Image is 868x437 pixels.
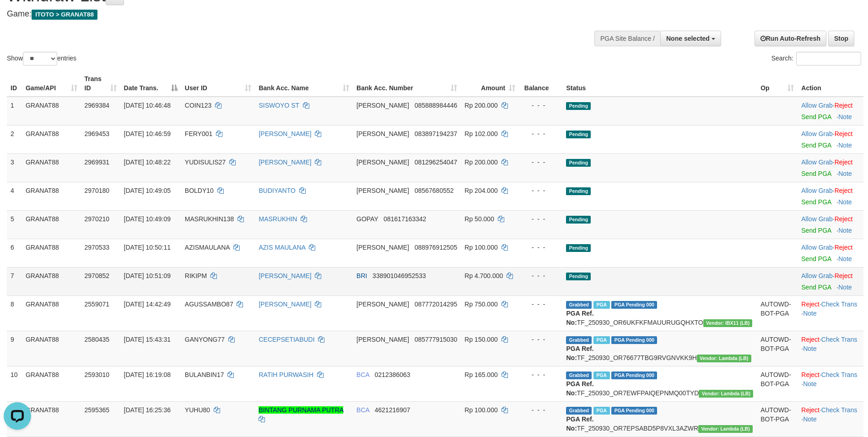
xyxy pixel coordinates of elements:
span: 2970533 [85,244,110,251]
b: PGA Ref. No: [566,310,593,326]
th: Bank Acc. Number: activate to sort column ascending [353,71,461,97]
div: - - - [523,101,559,110]
span: Pending [566,131,591,138]
span: [DATE] 10:49:09 [124,215,171,223]
div: - - - [523,214,559,224]
div: - - - [523,300,559,309]
div: - - - [523,158,559,167]
a: [PERSON_NAME] [259,158,311,166]
label: Show entries [7,52,76,66]
span: Marked by bgndany [593,371,609,379]
td: · · [798,366,863,401]
a: Note [838,142,852,149]
a: Reject [835,272,853,279]
a: Reject [835,102,853,109]
span: GANYONG77 [185,336,225,343]
a: Check Trans [821,406,857,414]
span: Rp 200.000 [464,158,497,166]
td: · · [798,401,863,437]
td: 7 [7,267,22,295]
td: GRANAT88 [22,97,81,126]
span: COIN123 [185,102,211,109]
div: - - - [523,370,559,379]
span: ITOTO > GRANAT88 [32,10,97,20]
td: · [798,125,863,153]
td: · [798,210,863,239]
span: BRI [356,272,367,279]
a: Reject [835,187,853,194]
td: GRANAT88 [22,295,81,331]
a: Check Trans [821,336,857,343]
a: Send PGA [801,255,831,262]
span: Rp 4.700.000 [464,272,503,279]
span: [PERSON_NAME] [356,158,409,166]
button: Open LiveChat chat widget [4,4,31,31]
a: Send PGA [801,284,831,291]
span: · [801,187,834,194]
span: Pending [566,159,591,167]
span: · [801,102,834,109]
label: Search: [771,52,861,66]
span: AZISMAULANA [185,244,230,251]
span: [DATE] 10:51:09 [124,272,171,279]
span: Vendor URL: https://dashboard.q2checkout.com/secure [698,425,753,433]
a: Allow Grab [801,130,832,137]
a: Stop [828,31,854,46]
td: GRANAT88 [22,331,81,366]
a: [PERSON_NAME] [259,300,311,308]
span: Copy 081296254047 to clipboard [415,158,457,166]
span: Copy 083897194237 to clipboard [415,130,457,137]
a: [PERSON_NAME] [259,272,311,279]
span: · [801,158,834,166]
td: TF_250930_OR6UKFKFMAUURUGQHXTO [562,295,757,331]
a: Note [838,198,852,206]
a: Note [838,255,852,262]
span: [PERSON_NAME] [356,130,409,137]
span: Marked by bgndedek [593,336,609,344]
span: 2969384 [85,102,110,109]
a: Check Trans [821,300,857,308]
td: 9 [7,331,22,366]
th: Game/API: activate to sort column ascending [22,71,81,97]
span: Rp 200.000 [464,102,497,109]
span: [PERSON_NAME] [356,300,409,308]
span: Rp 100.000 [464,244,497,251]
span: PGA Pending [611,336,657,344]
span: Rp 204.000 [464,187,497,194]
span: 2969453 [85,130,110,137]
span: Copy 088976912505 to clipboard [415,244,457,251]
a: Note [803,310,817,317]
td: GRANAT88 [22,366,81,401]
td: 8 [7,295,22,331]
span: YUDISULIS27 [185,158,226,166]
span: Rp 100.000 [464,406,497,414]
span: 2970852 [85,272,110,279]
span: Pending [566,244,591,252]
span: BOLDY10 [185,187,214,194]
span: Copy 08567680552 to clipboard [415,187,454,194]
a: Note [838,284,852,291]
a: [PERSON_NAME] [259,130,311,137]
th: Status [562,71,757,97]
div: - - - [523,335,559,344]
span: Grabbed [566,371,592,379]
td: 2 [7,125,22,153]
span: YUHU80 [185,406,210,414]
span: BCA [356,371,369,378]
span: [DATE] 16:19:08 [124,371,171,378]
td: AUTOWD-BOT-PGA [757,366,798,401]
span: Rp 50.000 [464,215,494,223]
span: [PERSON_NAME] [356,102,409,109]
span: GOPAY [356,215,378,223]
a: Send PGA [801,198,831,206]
td: 5 [7,210,22,239]
a: Send PGA [801,227,831,234]
span: [DATE] 16:25:36 [124,406,171,414]
td: AUTOWD-BOT-PGA [757,331,798,366]
span: [DATE] 10:48:22 [124,158,171,166]
a: Check Trans [821,371,857,378]
a: Reject [835,158,853,166]
span: [DATE] 10:46:59 [124,130,171,137]
td: GRANAT88 [22,401,81,437]
th: Trans ID: activate to sort column ascending [81,71,120,97]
